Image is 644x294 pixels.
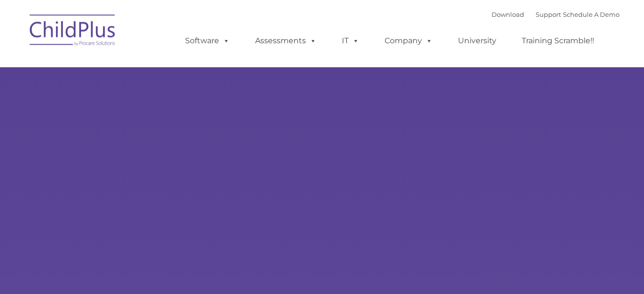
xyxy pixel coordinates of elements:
[492,11,620,18] font: |
[563,11,620,18] a: Schedule A Demo
[375,31,442,50] a: Company
[332,31,369,50] a: IT
[448,31,506,50] a: University
[492,11,524,18] a: Download
[25,8,121,56] img: ChildPlus by Procare Solutions
[246,31,326,50] a: Assessments
[536,11,561,18] a: Support
[176,31,239,50] a: Software
[512,31,604,50] a: Training Scramble!!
